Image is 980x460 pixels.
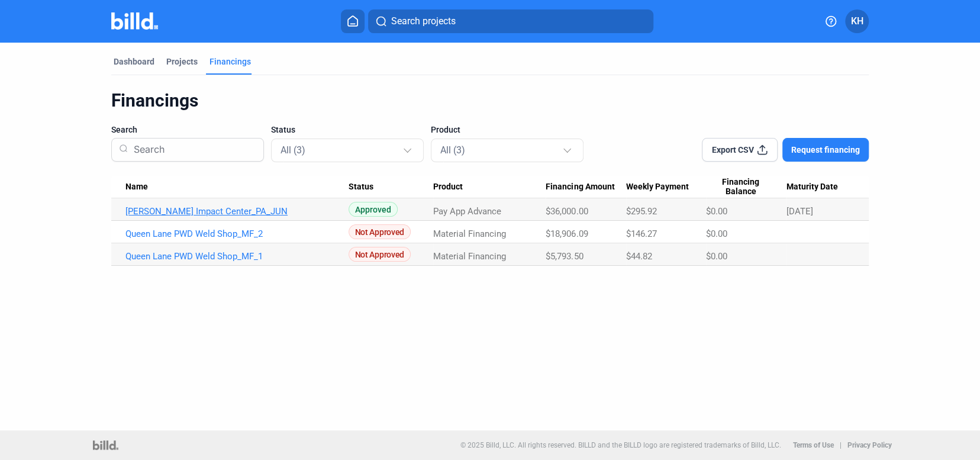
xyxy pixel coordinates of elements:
[847,441,892,449] b: Privacy Policy
[111,89,869,112] div: Financings
[793,441,834,449] b: Terms of Use
[845,9,869,33] button: KH
[706,229,727,239] span: $0.00
[368,9,653,33] button: Search projects
[431,124,460,136] span: Product
[391,14,455,28] span: Search projects
[166,56,198,67] div: Projects
[349,247,411,262] span: Not Approved
[840,441,842,449] p: |
[433,229,506,239] span: Material Financing
[271,124,295,136] span: Status
[433,251,506,262] span: Material Financing
[851,14,863,28] span: KH
[111,124,137,136] span: Search
[626,229,657,239] span: $146.27
[433,206,501,217] span: Pay App Advance
[706,251,727,262] span: $0.00
[440,144,465,156] mat-select-trigger: All (3)
[706,177,786,197] div: Financing Balance
[782,138,869,162] button: Request financing
[349,202,398,217] span: Approved
[702,138,778,162] button: Export CSV
[706,206,727,217] span: $0.00
[125,182,349,192] div: Name
[546,182,626,192] div: Financing Amount
[129,134,256,165] input: Search
[349,224,411,239] span: Not Approved
[786,206,813,217] span: [DATE]
[706,177,776,197] span: Financing Balance
[546,182,614,192] span: Financing Amount
[546,251,583,262] span: $5,793.50
[125,229,349,239] a: Queen Lane PWD Weld Shop_MF_2
[546,229,588,239] span: $18,906.09
[626,182,705,192] div: Weekly Payment
[114,56,154,67] div: Dashboard
[460,441,781,449] p: © 2025 Billd, LLC. All rights reserved. BILLD and the BILLD logo are registered trademarks of Bil...
[791,144,860,156] span: Request financing
[209,56,251,67] div: Financings
[626,182,689,192] span: Weekly Payment
[433,182,546,192] div: Product
[281,144,305,156] mat-select-trigger: All (3)
[111,12,158,30] img: Billd Company Logo
[786,182,855,192] div: Maturity Date
[125,251,349,262] a: Queen Lane PWD Weld Shop_MF_1
[626,206,657,217] span: $295.92
[546,206,588,217] span: $36,000.00
[125,182,148,192] span: Name
[626,251,652,262] span: $44.82
[125,206,349,217] a: [PERSON_NAME] Impact Center_PA_JUN
[93,440,118,450] img: logo
[349,182,373,192] span: Status
[433,182,463,192] span: Product
[786,182,837,192] span: Maturity Date
[712,144,754,156] span: Export CSV
[349,182,433,192] div: Status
